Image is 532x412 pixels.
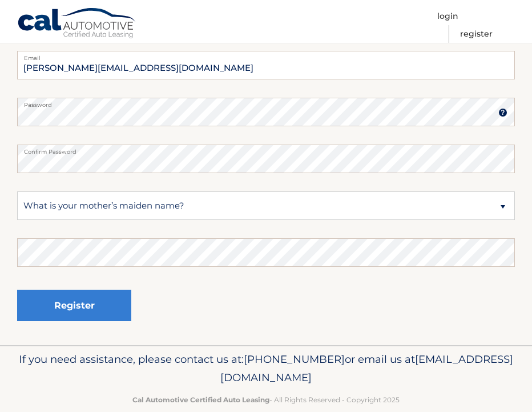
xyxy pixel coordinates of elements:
[17,7,137,41] a: Cal Automotive
[17,145,515,154] label: Confirm Password
[17,98,515,107] label: Password
[244,353,345,366] span: [PHONE_NUMBER]
[498,108,507,117] img: tooltip.svg
[17,290,131,321] button: Register
[17,350,515,387] p: If you need assistance, please contact us at: or email us at
[132,395,269,404] strong: Cal Automotive Certified Auto Leasing
[17,51,515,60] label: Email
[460,25,493,43] a: Register
[437,7,458,25] a: Login
[17,394,515,406] p: - All Rights Reserved - Copyright 2025
[220,353,513,384] span: [EMAIL_ADDRESS][DOMAIN_NAME]
[17,51,515,79] input: Email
